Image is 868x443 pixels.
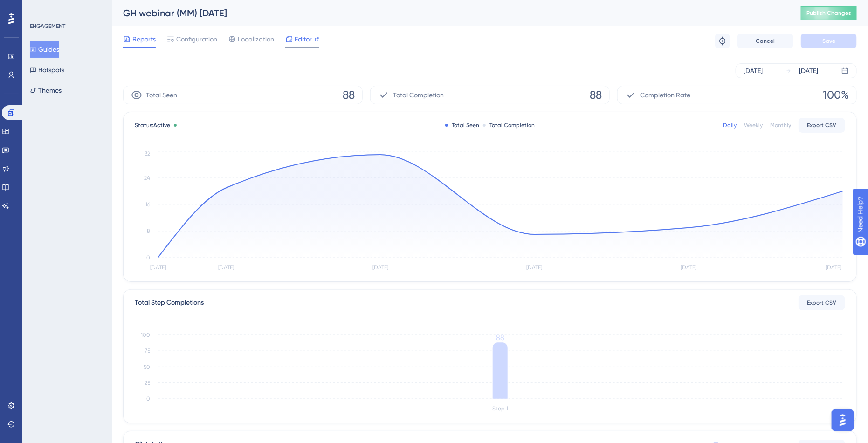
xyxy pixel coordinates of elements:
[770,122,791,129] div: Monthly
[176,34,217,45] span: Configuration
[799,295,845,310] button: Export CSV
[145,380,150,386] tspan: 25
[141,332,150,338] tspan: 100
[590,88,602,102] span: 88
[145,201,150,208] tspan: 16
[826,265,841,271] tspan: [DATE]
[145,348,150,354] tspan: 75
[799,65,818,76] div: [DATE]
[823,88,849,102] span: 100%
[123,7,778,20] div: GH webinar (MM) [DATE]
[822,37,835,45] span: Save
[22,2,58,14] span: Need Help?
[744,122,763,129] div: Weekly
[153,122,170,129] span: Active
[30,41,59,58] button: Guides
[372,265,388,271] tspan: [DATE]
[801,34,857,48] button: Save
[807,299,837,307] span: Export CSV
[527,265,543,271] tspan: [DATE]
[723,122,737,129] div: Daily
[756,37,775,45] span: Cancel
[147,228,150,234] tspan: 8
[146,395,150,402] tspan: 0
[132,34,156,45] span: Reports
[681,265,696,271] tspan: [DATE]
[640,89,690,101] span: Completion Rate
[150,265,166,271] tspan: [DATE]
[493,406,509,412] tspan: Step 1
[146,89,177,101] span: Total Seen
[30,22,65,30] div: ENGAGEMENT
[145,150,150,157] tspan: 32
[218,265,234,271] tspan: [DATE]
[135,122,170,129] span: Status:
[806,9,851,17] span: Publish Changes
[393,89,444,101] span: Total Completion
[146,254,150,261] tspan: 0
[144,364,150,370] tspan: 50
[744,65,763,76] div: [DATE]
[801,6,857,20] button: Publish Changes
[144,175,150,181] tspan: 24
[295,34,312,45] span: Editor
[135,297,204,308] div: Total Step Completions
[30,82,62,99] button: Themes
[496,333,504,342] tspan: 88
[483,122,535,129] div: Total Completion
[343,88,355,102] span: 88
[737,34,793,48] button: Cancel
[445,122,479,129] div: Total Seen
[799,118,845,133] button: Export CSV
[30,61,64,78] button: Hotspots
[238,34,274,45] span: Localization
[829,406,857,434] iframe: UserGuiding AI Assistant Launcher
[807,122,837,129] span: Export CSV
